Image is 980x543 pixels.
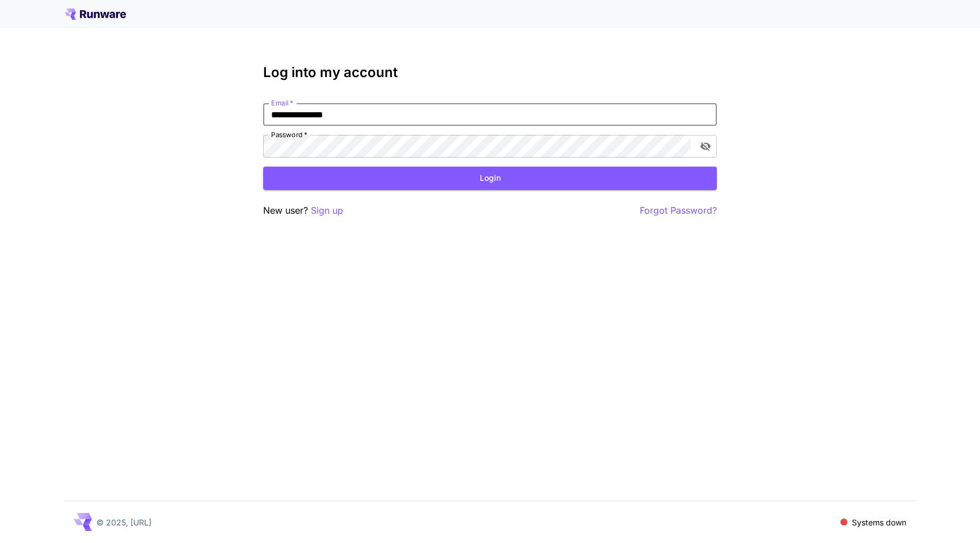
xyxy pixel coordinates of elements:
p: Systems down [852,516,906,528]
p: © 2025, [URL] [96,516,151,528]
label: Email [271,98,293,108]
button: Forgot Password? [640,203,717,218]
label: Password [271,130,307,139]
button: Login [263,167,717,190]
p: New user? [263,203,343,218]
button: Sign up [311,203,343,218]
button: toggle password visibility [695,136,716,156]
h3: Log into my account [263,65,717,80]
